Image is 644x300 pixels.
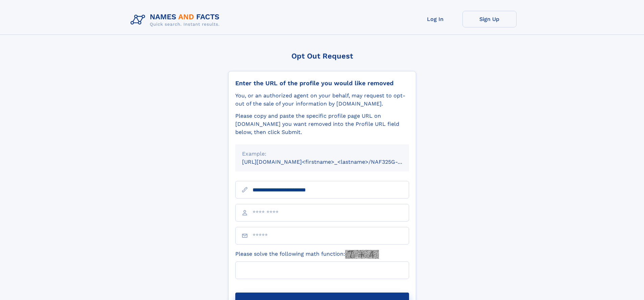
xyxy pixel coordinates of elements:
div: Enter the URL of the profile you would like removed [235,79,409,87]
a: Log In [408,11,462,27]
small: [URL][DOMAIN_NAME]<firstname>_<lastname>/NAF325G-xxxxxxxx [242,159,422,165]
div: Please copy and paste the specific profile page URL on [DOMAIN_NAME] you want removed into the Pr... [235,112,409,136]
a: Sign Up [462,11,517,27]
div: Opt Out Request [228,52,416,60]
div: Example: [242,150,402,158]
div: You, or an authorized agent on your behalf, may request to opt-out of the sale of your informatio... [235,92,409,108]
label: Please solve the following math function: [235,250,379,259]
img: Logo Names and Facts [128,11,225,29]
